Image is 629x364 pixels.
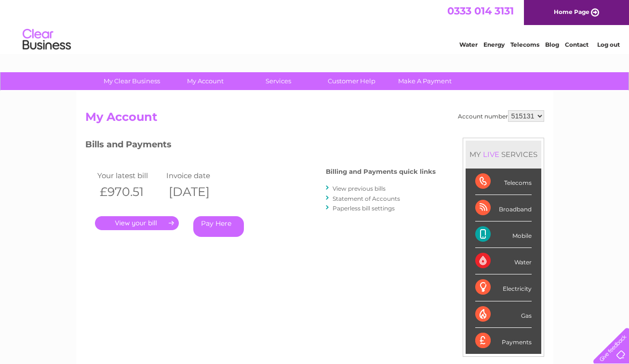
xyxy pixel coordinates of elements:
a: Paperless bill settings [333,205,395,212]
a: Contact [565,41,589,48]
img: logo.png [22,25,71,54]
a: My Clear Business [92,72,172,90]
div: Gas [475,301,532,328]
div: Account number [458,110,544,122]
a: . [95,216,179,230]
div: Water [475,248,532,274]
a: Energy [483,41,505,48]
div: Clear Business is a trading name of Verastar Limited (registered in [GEOGRAPHIC_DATA] No. 3667643... [87,5,543,47]
a: Services [239,72,318,90]
h3: Bills and Payments [85,138,436,155]
a: Telecoms [510,41,539,48]
a: Log out [597,41,620,48]
a: Blog [545,41,559,48]
div: Payments [475,328,532,354]
h2: My Account [85,110,544,129]
div: LIVE [481,150,501,159]
td: Invoice date [164,169,233,182]
div: Electricity [475,274,532,301]
th: [DATE] [164,182,233,202]
div: Telecoms [475,169,532,195]
h4: Billing and Payments quick links [326,168,436,175]
a: Statement of Accounts [333,195,400,202]
a: Pay Here [193,216,244,237]
div: Mobile [475,221,532,248]
td: Your latest bill [95,169,164,182]
div: Broadband [475,195,532,221]
a: View previous bills [333,185,386,192]
a: My Account [165,72,245,90]
a: Water [459,41,478,48]
th: £970.51 [95,182,164,202]
a: 0333 014 3131 [447,5,514,17]
a: Make A Payment [385,72,465,90]
a: Customer Help [312,72,391,90]
div: MY SERVICES [466,141,541,168]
